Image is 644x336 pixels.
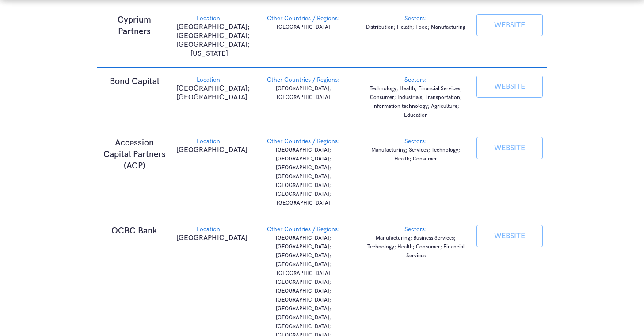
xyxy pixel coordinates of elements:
div: Location: [176,225,243,234]
p: Distribution; Helath; Food; Manufacturing [364,23,468,32]
h1: OCBC Bank [101,225,168,237]
p: Manufacturing; Services; Technology; Health; Consumer [364,146,468,164]
div: Location: [176,76,243,84]
p: [GEOGRAPHIC_DATA] [252,23,355,32]
div: Location: [176,14,243,23]
a: WEBSITE [476,14,543,36]
div: Sectors: [364,137,468,146]
div: Sectors: [364,76,468,84]
div: Sectors: [364,14,468,23]
p: [GEOGRAPHIC_DATA] [176,234,243,243]
div: Other Countries / Regions: [252,76,355,84]
a: WEBSITE [476,225,543,247]
p: [GEOGRAPHIC_DATA]; [GEOGRAPHIC_DATA] [176,84,243,102]
p: Technology; Health; Financial Services; Consumer; Industrials; Transportation; Information techno... [364,84,468,120]
p: [GEOGRAPHIC_DATA]; [GEOGRAPHIC_DATA] [252,84,355,102]
p: Manufacturing; Business Services; Technology; Health; Consumer; Financial Services [364,234,468,260]
div: Sectors: [364,225,468,234]
p: [GEOGRAPHIC_DATA]; [GEOGRAPHIC_DATA]; [GEOGRAPHIC_DATA]; [GEOGRAPHIC_DATA]; [GEOGRAPHIC_DATA]; [G... [252,146,355,208]
a: WEBSITE [476,76,543,98]
p: [GEOGRAPHIC_DATA]; [GEOGRAPHIC_DATA]; [GEOGRAPHIC_DATA]; [US_STATE] [176,23,243,58]
div: Other Countries / Regions: [252,137,355,146]
div: Location: [176,137,243,146]
h1: Cyprium Partners [101,14,168,37]
h1: Bond Capital [101,76,168,87]
a: WEBSITE [476,137,543,159]
div: Other Countries / Regions: [252,14,355,23]
p: [GEOGRAPHIC_DATA] [176,146,243,155]
div: Other Countries / Regions: [252,225,355,234]
h1: Accession Capital Partners (ACP) [101,137,168,172]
